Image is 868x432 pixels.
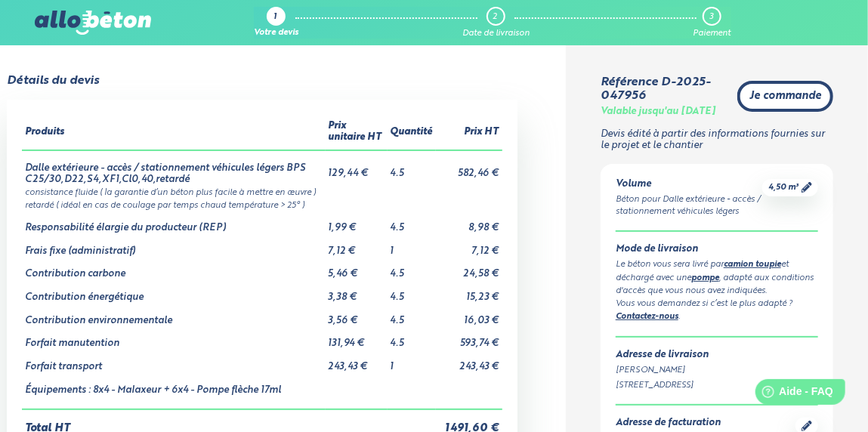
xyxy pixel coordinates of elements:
td: 8,98 € [436,211,502,234]
td: Forfait manutention [22,326,325,350]
td: 1 [388,350,436,373]
a: 3 Paiement [693,7,731,39]
th: Prix unitaire HT [326,115,388,150]
td: 243,43 € [326,350,388,373]
td: 5,46 € [326,257,388,280]
div: Référence D-2025-047956 [601,76,725,103]
td: Équipements : 8x4 - Malaxeur + 6x4 - Pompe flèche 17ml [22,373,325,409]
div: Valable jusqu'au [DATE] [601,106,715,118]
td: 7,12 € [326,234,388,258]
td: 24,58 € [436,257,502,280]
td: 593,74 € [436,326,502,350]
p: Devis édité à partir des informations fournies sur le projet et le chantier [601,129,833,151]
td: 129,44 € [326,150,388,185]
div: Paiement [693,29,731,39]
th: Quantité [388,115,436,150]
div: Détails du devis [7,74,99,88]
div: Date de livraison [462,29,530,39]
td: 4.5 [388,326,436,350]
td: 15,23 € [436,280,502,304]
td: 1,99 € [326,211,388,234]
td: 7,12 € [436,234,502,258]
td: 4.5 [388,257,436,280]
iframe: Help widget launcher [734,373,851,415]
td: 4.5 [388,304,436,327]
td: 16,03 € [436,304,502,327]
a: Je commande [737,81,833,112]
th: Prix HT [436,115,502,150]
div: [STREET_ADDRESS] [616,379,818,392]
div: Volume [616,179,762,190]
div: Adresse de facturation [616,418,721,429]
td: 243,43 € [436,350,502,373]
td: Responsabilité élargie du producteur (REP) [22,211,325,234]
td: Contribution carbone [22,257,325,280]
div: 3 [709,12,713,22]
div: 2 [493,12,497,22]
td: 582,46 € [436,150,502,185]
img: allobéton [35,11,151,35]
td: 4.5 [388,150,436,185]
td: Frais fixe (administratif) [22,234,325,258]
div: Béton pour Dalle extérieure - accès / stationnement véhicules légers [616,193,762,219]
a: 2 Date de livraison [462,7,530,39]
td: 131,94 € [326,326,388,350]
div: Le béton vous sera livré par et déchargé avec une , adapté aux conditions d'accès que vous nous a... [616,258,818,298]
td: 4.5 [388,280,436,304]
td: consistance fluide ( la garantie d’un béton plus facile à mettre en œuvre ) [22,185,502,198]
div: [PERSON_NAME] [616,364,818,377]
td: Contribution énergétique [22,280,325,304]
div: 1 [273,13,276,23]
td: 4.5 [388,211,436,234]
a: camion toupie [724,261,781,269]
td: 3,38 € [326,280,388,304]
a: Contactez-nous [616,313,678,321]
td: Forfait transport [22,350,325,373]
td: Dalle extérieure - accès / stationnement véhicules légers BPS C25/30,D22,S4,XF1,Cl0,40,retardé [22,150,325,185]
td: retardé ( idéal en cas de coulage par temps chaud température > 25° ) [22,198,502,211]
a: 1 Votre devis [254,7,298,39]
td: 3,56 € [326,304,388,327]
td: Contribution environnementale [22,304,325,327]
div: Adresse de livraison [616,350,818,361]
td: 1 [388,234,436,258]
div: Vous vous demandez si c’est le plus adapté ? . [616,298,818,324]
div: Mode de livraison [616,244,818,255]
div: Votre devis [254,29,298,39]
a: pompe [691,274,719,282]
span: Je commande [749,90,821,103]
th: Produits [22,115,325,150]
